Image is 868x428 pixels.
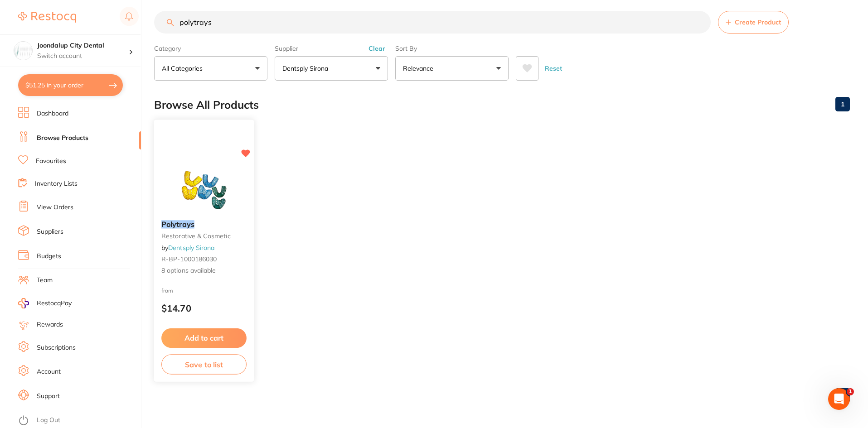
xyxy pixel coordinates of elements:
img: Polytrays [174,167,233,213]
button: Create Product [718,11,789,34]
a: 1 [835,95,850,113]
p: Switch account [37,52,129,61]
small: restorative & cosmetic [161,232,247,240]
a: RestocqPay [18,298,72,308]
span: RestocqPay [37,299,72,308]
span: Create Product [735,19,781,26]
button: $51.25 in your order [18,74,123,96]
em: Polytrays [161,220,194,229]
label: Sort By [395,44,509,53]
a: Dentsply Sirona [168,244,214,252]
a: Suppliers [37,227,63,236]
button: Save to list [161,354,247,375]
span: 8 options available [161,266,247,275]
a: Log Out [37,416,60,425]
button: Add to cart [161,328,247,348]
span: by [161,244,214,252]
input: Search Products [154,11,711,34]
p: $14.70 [161,303,247,313]
p: Dentsply Sirona [282,64,332,73]
a: Budgets [37,252,61,261]
a: Account [37,367,61,376]
button: Relevance [395,56,509,81]
iframe: Intercom live chat [828,388,850,410]
button: Log Out [18,414,138,428]
a: Restocq Logo [18,7,76,28]
a: View Orders [37,203,73,212]
b: Polytrays [161,220,247,229]
img: Restocq Logo [18,12,76,23]
button: All Categories [154,56,267,81]
img: Joondalup City Dental [14,42,32,60]
a: Inventory Lists [35,179,78,188]
a: Subscriptions [37,343,76,352]
a: Team [37,276,53,285]
a: Browse Products [37,134,88,143]
label: Category [154,44,267,53]
span: from [161,287,173,293]
h4: Joondalup City Dental [37,41,129,50]
a: Support [37,392,60,401]
h2: Browse All Products [154,99,259,111]
a: Dashboard [37,109,68,118]
img: RestocqPay [18,298,29,308]
button: Dentsply Sirona [275,56,388,81]
a: 1 [835,386,850,404]
span: R-BP-1000186030 [161,255,217,263]
a: Favourites [36,157,66,166]
p: All Categories [162,64,206,73]
label: Supplier [275,44,388,53]
a: Rewards [37,320,63,329]
button: Clear [366,44,388,53]
button: Reset [542,56,565,81]
p: Relevance [403,64,437,73]
span: 1 [847,388,854,395]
